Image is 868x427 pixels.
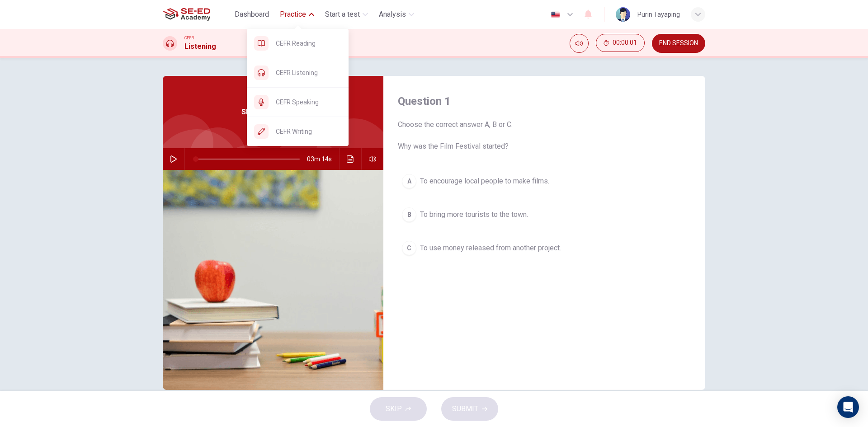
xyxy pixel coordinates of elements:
span: Choose the correct answer A, B or C. Why was the Film Festival started? [398,119,691,152]
div: A [402,174,416,188]
button: ATo encourage local people to make films. [398,170,691,192]
button: Analysis [375,6,418,23]
button: Start a test [321,6,372,23]
span: Analysis [379,9,406,20]
div: CEFR Speaking [247,88,349,117]
img: SE-ED Academy logo [163,5,210,23]
div: Mute [570,34,589,53]
span: To bring more tourists to the town. [420,209,528,220]
div: C [402,241,416,255]
button: Dashboard [231,6,273,23]
div: CEFR Writing [247,117,349,146]
span: 00:00:01 [613,39,637,47]
button: Practice [276,6,318,23]
button: CTo use money released from another project. [398,237,691,259]
span: CEFR Writing [276,126,341,137]
span: 03m 14s [307,148,339,170]
span: END SESSION [659,40,698,47]
button: END SESSION [652,34,705,53]
span: CEFR Listening [276,67,341,78]
h1: Listening [184,41,216,52]
span: CEFR [184,35,194,41]
span: Short Film Festival [241,107,305,117]
div: Open Intercom Messenger [837,396,859,418]
h4: Question 1 [398,94,691,108]
button: BTo bring more tourists to the town. [398,203,691,226]
div: Purin Tayaping [637,9,680,20]
div: CEFR Reading [247,29,349,58]
a: SE-ED Academy logo [163,5,231,23]
span: CEFR Reading [276,38,341,49]
span: Practice [280,9,306,20]
img: Short Film Festival [163,170,383,390]
img: en [550,11,561,18]
span: Start a test [325,9,360,20]
img: Profile picture [616,7,630,22]
div: B [402,207,416,222]
button: 00:00:01 [596,34,645,52]
span: Dashboard [235,9,269,20]
div: Hide [596,34,645,53]
div: CEFR Listening [247,58,349,87]
span: CEFR Speaking [276,97,341,108]
span: To encourage local people to make films. [420,176,549,187]
span: To use money released from another project. [420,243,561,253]
button: Click to see the audio transcription [343,148,358,170]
